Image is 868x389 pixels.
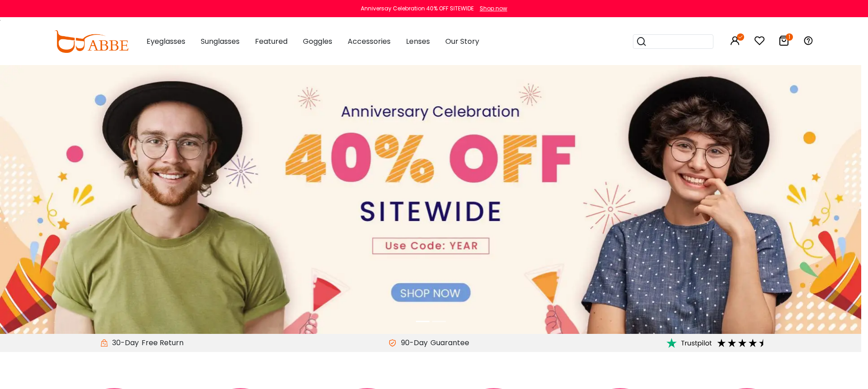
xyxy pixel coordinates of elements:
[303,36,332,47] span: Goggles
[406,36,430,47] span: Lenses
[778,37,789,47] a: 1
[786,33,793,41] i: 1
[255,36,288,47] span: Featured
[54,30,128,53] img: abbeglasses.com
[348,36,391,47] span: Accessories
[201,36,240,47] span: Sunglasses
[146,36,185,47] span: Eyeglasses
[475,5,507,12] a: Shop now
[361,5,474,13] div: Anniversay Celebration 40% OFF SITEWIDE
[480,5,507,13] div: Shop now
[445,36,479,47] span: Our Story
